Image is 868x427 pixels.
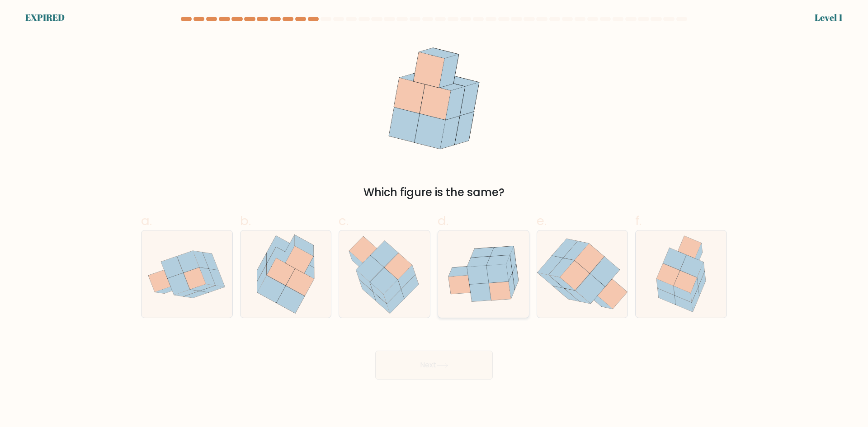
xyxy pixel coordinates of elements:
[537,212,547,230] span: e.
[815,11,843,24] div: Level 1
[141,212,152,230] span: a.
[438,212,448,230] span: d.
[635,212,642,230] span: f.
[146,184,722,201] div: Which figure is the same?
[25,11,65,24] div: EXPIRED
[339,212,349,230] span: c.
[240,212,251,230] span: b.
